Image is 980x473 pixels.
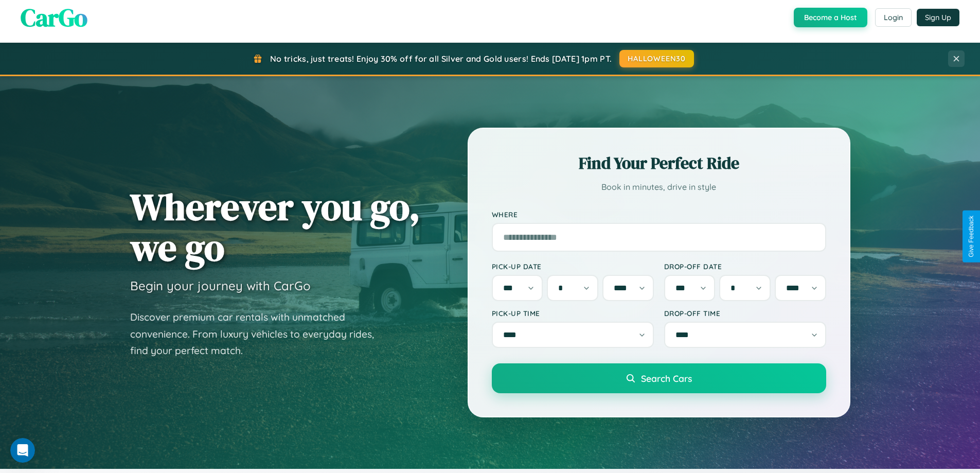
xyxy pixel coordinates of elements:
button: Search Cars [492,363,826,393]
h1: Wherever you go, we go [130,186,420,268]
h2: Find Your Perfect Ride [492,152,826,174]
span: Search Cars [641,373,692,384]
button: Login [875,8,912,27]
label: Pick-up Date [492,262,654,271]
label: Drop-off Date [664,262,826,271]
button: Become a Host [794,8,867,27]
iframe: Intercom live chat [10,438,35,463]
label: Where [492,210,826,219]
span: CarGo [21,1,87,34]
span: No tricks, just treats! Enjoy 30% off for all Silver and Gold users! Ends [DATE] 1pm PT. [270,54,612,64]
button: HALLOWEEN30 [619,50,694,67]
p: Discover premium car rentals with unmatched convenience. From luxury vehicles to everyday rides, ... [130,309,387,359]
label: Drop-off Time [664,309,826,318]
p: Book in minutes, drive in style [492,180,826,195]
div: Give Feedback [968,216,975,257]
h3: Begin your journey with CarGo [130,278,311,293]
button: Sign Up [917,9,959,26]
label: Pick-up Time [492,309,654,318]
